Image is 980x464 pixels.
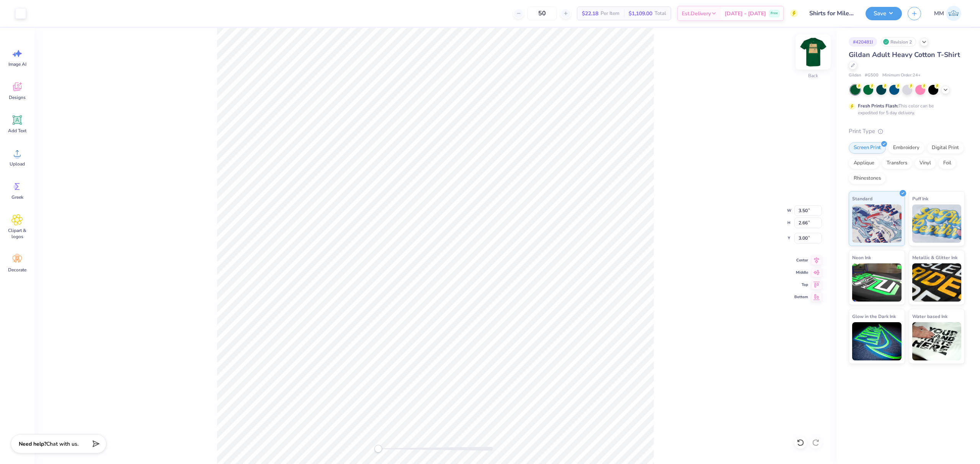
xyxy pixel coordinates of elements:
span: Top [794,282,808,288]
div: Embroidery [888,142,924,154]
div: Rhinestones [849,173,886,184]
span: Bottom [794,294,808,300]
span: Metallic & Glitter Ink [912,253,957,261]
span: Total [655,10,666,18]
span: [DATE] - [DATE] [725,10,766,18]
span: $22.18 [582,10,598,18]
img: Puff Ink [912,204,962,243]
img: Neon Ink [852,263,902,302]
strong: Fresh Prints Flash: [858,103,898,109]
button: Save [866,7,902,20]
span: Add Text [8,128,26,134]
input: Untitled Design [804,6,860,21]
span: Water based Ink [912,312,947,320]
div: Accessibility label [374,445,382,453]
div: # 420481I [849,37,877,47]
span: Puff Ink [912,195,928,203]
input: – – [527,6,557,20]
div: Vinyl [915,157,936,169]
div: Screen Print [849,142,886,154]
img: Standard [852,204,902,243]
strong: Need help? [19,440,46,448]
span: Standard [852,195,872,203]
span: Upload [10,161,25,167]
span: Center [794,257,808,263]
div: Digital Print [927,142,964,154]
div: Foil [938,157,956,169]
div: Print Type [849,127,965,136]
span: $1,109.00 [629,10,652,18]
span: Decorate [8,267,26,273]
div: Revision 2 [881,37,916,47]
div: Transfers [882,157,912,169]
span: Est. Delivery [682,10,711,18]
span: Greek [11,194,23,200]
img: Back [798,37,828,67]
span: Free [771,11,778,16]
span: Designs [9,94,26,101]
span: Gildan Adult Heavy Cotton T-Shirt [849,50,960,59]
span: Clipart & logos [5,227,30,240]
span: Image AI [8,61,26,67]
span: Chat with us. [46,440,78,448]
div: This color can be expedited for 5 day delivery. [858,102,952,116]
div: Back [808,72,818,79]
img: Water based Ink [912,322,962,360]
a: MM [931,6,965,21]
span: Minimum Order: 24 + [882,72,921,79]
span: Glow in the Dark Ink [852,312,896,320]
span: Gildan [849,72,861,79]
div: Applique [849,157,879,169]
span: Per Item [601,10,619,18]
img: Glow in the Dark Ink [852,322,902,360]
span: Neon Ink [852,253,871,261]
span: # G500 [865,72,879,79]
img: Mariah Myssa Salurio [946,6,961,21]
img: Metallic & Glitter Ink [912,263,962,302]
span: MM [934,9,944,18]
span: Middle [794,269,808,276]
